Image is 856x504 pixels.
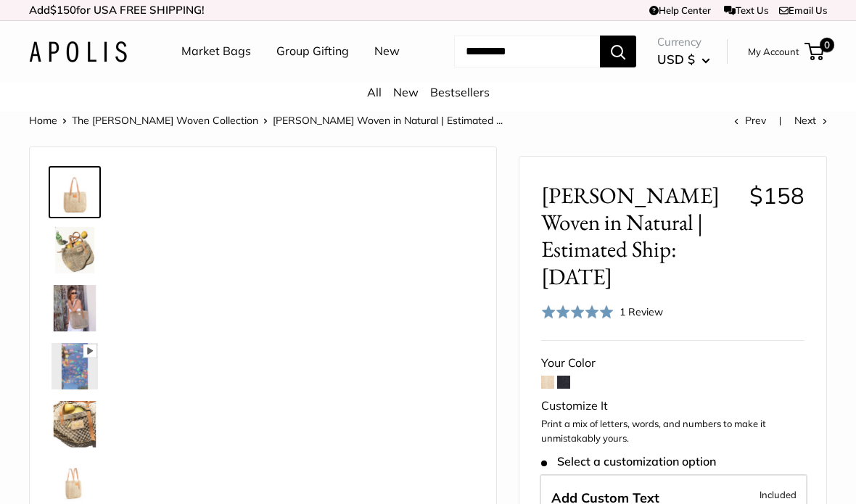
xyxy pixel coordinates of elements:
a: Mercado Woven in Natural | Estimated Ship: Oct. 19th [49,282,101,334]
a: New [374,41,400,62]
span: Currency [657,32,710,52]
img: Mercado Woven in Natural | Estimated Ship: Oct. 19th [52,227,98,273]
span: $158 [749,181,804,210]
a: Prev [734,114,766,127]
a: All [367,85,382,99]
img: Apolis [29,41,127,62]
nav: Breadcrumb [29,111,503,130]
div: Your Color [541,352,804,374]
input: Search... [454,36,600,67]
a: Home [29,114,57,127]
div: Customize It [541,395,804,417]
a: Email Us [779,4,827,16]
span: [PERSON_NAME] Woven in Natural | Estimated Ship: [DATE] [541,182,738,290]
img: Mercado Woven in Natural | Estimated Ship: Oct. 19th [52,401,98,447]
a: My Account [748,43,799,60]
a: Market Bags [181,41,251,62]
a: Bestsellers [430,85,490,99]
a: Mercado Woven in Natural | Estimated Ship: Oct. 19th [49,166,101,218]
span: Included [760,486,797,503]
a: Mercado Woven in Natural | Estimated Ship: Oct. 19th [49,224,101,276]
span: 1 Review [620,305,663,318]
img: Mercado Woven in Natural | Estimated Ship: Oct. 19th [52,343,98,389]
span: [PERSON_NAME] Woven in Natural | Estimated ... [273,114,503,127]
span: $150 [50,3,76,17]
button: USD $ [657,48,710,71]
a: Help Center [649,4,711,16]
a: Mercado Woven in Natural | Estimated Ship: Oct. 19th [49,340,101,392]
a: Group Gifting [276,41,349,62]
a: 0 [806,43,824,60]
button: Search [600,36,636,67]
a: Mercado Woven in Natural | Estimated Ship: Oct. 19th [49,398,101,450]
a: New [393,85,419,99]
img: Mercado Woven in Natural | Estimated Ship: Oct. 19th [52,285,98,331]
a: Text Us [724,4,768,16]
span: Select a customization option [541,455,716,468]
p: Print a mix of letters, words, and numbers to make it unmistakably yours. [541,417,804,445]
img: Mercado Woven in Natural | Estimated Ship: Oct. 19th [52,169,98,215]
a: The [PERSON_NAME] Woven Collection [72,114,258,127]
span: USD $ [657,51,695,67]
span: 0 [820,38,834,52]
a: Next [794,114,827,127]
